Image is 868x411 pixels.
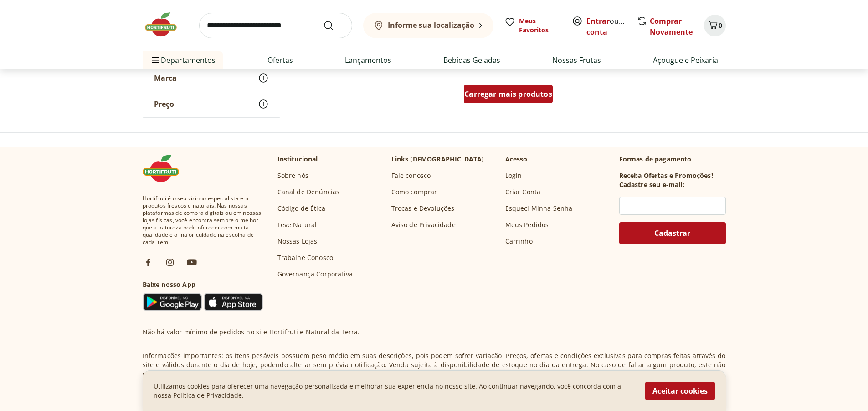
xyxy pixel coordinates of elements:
h3: Receba Ofertas e Promoções! [619,171,713,180]
img: Hortifruti [143,11,188,38]
p: Formas de pagamento [619,155,726,164]
a: Entrar [586,16,610,26]
p: Não há valor mínimo de pedidos no site Hortifruti e Natural da Terra. [143,328,360,337]
span: Hortifruti é o seu vizinho especialista em produtos frescos e naturais. Nas nossas plataformas de... [143,195,263,246]
a: Bebidas Geladas [443,55,500,66]
a: Trabalhe Conosco [277,253,334,262]
img: ytb [186,257,197,268]
a: Carrinho [505,237,533,246]
a: Sobre nós [277,171,308,180]
h3: Baixe nosso App [143,280,263,289]
button: Carrinho [704,15,726,36]
span: 0 [719,21,722,30]
button: Menu [150,49,161,71]
a: Ofertas [267,55,293,66]
a: Esqueci Minha Senha [505,204,573,213]
a: Nossas Lojas [277,237,318,246]
a: Leve Natural [277,220,317,229]
a: Governança Corporativa [277,270,353,279]
a: Nossas Frutas [552,55,601,66]
span: Meus Favoritos [519,16,561,35]
span: Marca [154,73,177,83]
button: Aceitar cookies [645,382,715,400]
span: Departamentos [150,49,216,71]
p: Utilizamos cookies para oferecer uma navegação personalizada e melhorar sua experiencia no nosso ... [154,382,634,400]
a: Carregar mais produtos [464,85,553,107]
span: Carregar mais produtos [464,90,552,98]
h3: Cadastre seu e-mail: [619,180,684,189]
p: Institucional [277,155,318,164]
a: Canal de Denúncias [277,187,340,197]
img: fb [143,257,154,268]
img: ig [164,257,175,268]
img: Hortifruti [143,155,188,182]
b: Informe sua localização [388,20,474,30]
a: Login [505,171,522,180]
span: ou [586,16,627,37]
a: Meus Pedidos [505,220,549,229]
span: Preço [154,99,174,109]
img: App Store Icon [204,293,263,311]
img: Google Play Icon [143,293,202,311]
input: search [199,13,352,38]
button: Preço [143,91,280,117]
a: Código de Ética [277,204,325,213]
a: Comprar Novamente [650,16,693,37]
a: Como comprar [391,187,437,197]
button: Submit Search [323,20,345,31]
a: Criar Conta [505,187,541,197]
a: Criar conta [586,16,637,37]
p: Links [DEMOGRAPHIC_DATA] [391,155,484,164]
button: Marca [143,65,280,91]
p: Informações importantes: os itens pesáveis possuem peso médio em suas descrições, pois podem sofr... [143,351,726,379]
a: Meus Favoritos [504,16,561,35]
p: Acesso [505,155,528,164]
a: Trocas e Devoluções [391,204,455,213]
button: Cadastrar [619,222,726,244]
button: Informe sua localização [363,13,493,38]
span: Cadastrar [654,229,690,237]
a: Aviso de Privacidade [391,220,456,229]
a: Lançamentos [345,55,391,66]
a: Açougue e Peixaria [653,55,718,66]
a: Fale conosco [391,171,431,180]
